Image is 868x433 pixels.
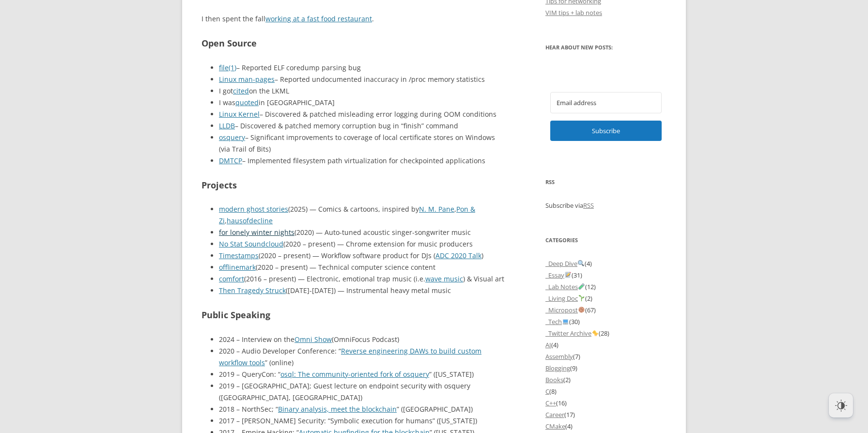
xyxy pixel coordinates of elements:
li: (30) [545,316,666,327]
a: AI [545,340,551,349]
img: 🐤 [592,330,598,336]
li: (28) [545,327,666,339]
a: _Living Doc [545,294,585,303]
a: _Lab Notes [545,282,585,291]
a: hausofdecline [227,216,273,225]
a: Reverse engineering DAWs to build custom workflow tools [219,346,481,367]
li: (2025) — Comics & cartoons, inspired by , , [219,203,504,227]
li: (2020 – present) — Technical computer science content [219,262,504,273]
li: (2020 – present) — Workflow software product for DJs ( ) [219,250,504,262]
li: – Reported ELF coredump parsing bug [219,62,504,74]
li: (2) [545,374,666,386]
img: 🍪 [578,307,585,313]
a: Then Tragedy Struck [219,286,286,295]
h3: Hear about new posts: [545,42,666,53]
li: – Significant improvements to coverage of local certificate stores on Windows (via Trail of Bits) [219,132,504,155]
img: 💻 [562,318,569,325]
img: 🔍 [578,260,584,266]
li: (16) [545,397,666,409]
a: VIM tips + lab notes [545,8,602,17]
a: modern ghost stories [219,204,288,214]
h3: Categories [545,234,666,246]
li: – Implemented filesystem path virtualization for checkpointed applications [219,155,504,167]
a: Omni Show [294,335,332,344]
h2: Projects [201,178,504,192]
li: (67) [545,304,666,316]
li: (4) [545,420,666,432]
a: Blogging [545,364,570,372]
a: DMTCP [219,156,242,165]
span: – Discovered & patched memory corruption bug in “finish” command [235,121,458,130]
li: – Reported undocumented inaccuracy in /proc memory statistics [219,74,504,85]
a: _Essay [545,271,572,279]
a: Timestamps [219,251,259,260]
li: (2020) — Auto-tuned acoustic singer-songwriter music [219,227,504,238]
li: 2019 – QueryCon: “ ” ([US_STATE]) [219,369,504,380]
a: Career [545,410,564,419]
li: 2019 – [GEOGRAPHIC_DATA]; Guest lecture on endpoint security with osquery ([GEOGRAPHIC_DATA], [GE... [219,380,504,403]
a: ADC 2020 Talk [435,251,481,260]
li: (4) [545,339,666,351]
a: _Deep Dive [545,259,585,268]
li: 2017 – [PERSON_NAME] Security: “Symbolic execution for humans” ([US_STATE]) [219,415,504,427]
li: – Discovered & patched misleading error logging during OOM conditions [219,108,504,120]
a: offlinemark [219,263,256,272]
a: CMake [545,422,565,431]
h2: Public Speaking [201,308,504,322]
li: (4) [545,258,666,269]
li: (12) [545,281,666,293]
a: C [545,387,549,396]
a: RSS [583,201,594,210]
li: I was in [GEOGRAPHIC_DATA] [219,97,504,108]
a: _Micropost [545,306,585,314]
li: ([DATE]-[DATE]) — Instrumental heavy metal music [219,285,504,296]
a: C++ [545,399,556,407]
li: 2024 – Interview on the (OmniFocus Podcast) [219,334,504,345]
li: 2018 – NorthSec; “ ” ([GEOGRAPHIC_DATA]) [219,403,504,415]
a: Assembly [545,352,573,361]
li: (2) [545,293,666,304]
a: _Tech [545,317,569,326]
li: (8) [545,386,666,397]
a: Books [545,375,563,384]
li: (2020 – present) — Chrome extension for music producers [219,238,504,250]
li: (9) [545,362,666,374]
input: Email address [550,92,662,113]
li: I got on the LKML [219,85,504,97]
a: Linux Kernel [219,109,260,119]
img: 📝 [565,272,571,278]
a: LLDB [219,121,235,130]
li: (2016 – present) — Electronic, emotional trap music (i.e. ) & Visual art [219,273,504,285]
li: (17) [545,409,666,420]
a: comfort [219,274,244,283]
a: quoted [235,98,259,107]
li: (7) [545,351,666,362]
h2: Open Source [201,36,504,50]
p: I then spent the fall . [201,13,504,25]
a: cited [233,86,249,95]
a: Binary analysis, meet the blockchain [278,404,397,414]
li: (31) [545,269,666,281]
img: 🌱 [578,295,585,301]
a: file(1) [219,63,236,72]
a: N. M. Pane [419,204,454,214]
a: _Twitter Archive [545,329,599,338]
p: Subscribe via [545,200,666,211]
a: Linux man-pages [219,75,275,84]
a: osquery [219,133,245,142]
a: for lonely winter nights [219,228,294,237]
li: 2020 – Audio Developer Conference: “ ” (online) [219,345,504,369]
a: working at a fast food restaurant [265,14,372,23]
a: wave music [425,274,463,283]
h3: RSS [545,176,666,188]
button: Subscribe [550,121,662,141]
a: No Stat Soundcloud [219,239,283,248]
img: 🧪 [578,283,585,290]
a: osql: The community-oriented fork of osquery [280,370,429,379]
